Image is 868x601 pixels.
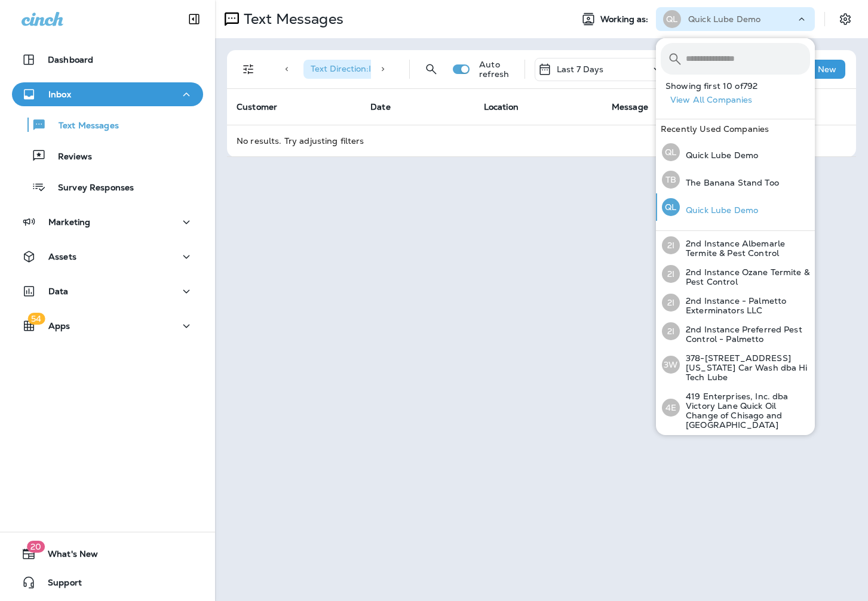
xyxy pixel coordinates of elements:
button: QLQuick Lube Demo [656,138,815,166]
p: 419 Enterprises, Inc. dba Victory Lane Quick Oil Change of Chisago and [GEOGRAPHIC_DATA] [680,392,810,430]
button: Inbox [12,82,203,106]
button: Text Messages [12,112,203,137]
span: Working as: [600,14,651,24]
button: Assets [12,245,203,269]
button: Filters [237,57,260,81]
p: Text Messages [239,10,343,28]
div: 2I [662,322,680,340]
button: TBThe Banana Stand Too [656,166,815,193]
button: 4E419 Enterprises, Inc. dba Victory Lane Quick Oil Change of Chisago and [GEOGRAPHIC_DATA] [656,384,815,432]
p: Survey Responses [46,183,134,194]
button: 20What's New [12,542,203,566]
span: 54 [27,313,45,325]
div: TB [662,171,680,189]
div: QL [662,198,680,216]
p: The Banana Stand Too [680,178,779,187]
p: Assets [48,252,76,261]
p: Reviews [46,152,92,163]
div: 2I [662,294,680,312]
p: Apps [48,321,70,331]
button: 2I2nd Instance Ozane Termite & Pest Control [656,260,815,288]
p: 2nd Instance Albemarle Termite & Pest Control [680,239,810,258]
p: Auto refresh [479,60,514,79]
button: Support [12,571,203,594]
button: Data [12,279,203,303]
p: New [818,64,836,74]
button: Search Messages [419,57,443,81]
button: Survey Responses [12,174,203,199]
button: Settings [835,8,856,30]
div: 2I [662,265,680,283]
p: Inbox [48,90,71,99]
p: Dashboard [48,55,93,64]
span: Customer [237,101,277,112]
p: Quick Lube Demo [680,205,758,215]
span: Text Direction : Incoming [311,63,406,74]
p: Showing first 10 of 792 [665,81,815,91]
button: View All Companies [665,91,815,109]
button: Dashboard [12,48,203,72]
div: Recently Used Companies [656,119,815,138]
button: Marketing [12,210,203,234]
p: Text Messages [47,121,119,132]
p: 378-[STREET_ADDRESS][US_STATE] Car Wash dba Hi Tech Lube [680,353,810,382]
div: QL [662,143,680,161]
p: Data [48,286,69,296]
button: Collapse Sidebar [177,7,211,31]
button: 2I2nd Instance - Palmetto Exterminators LLC [656,288,815,317]
button: 2I2nd Instance Albemarle Termite & Pest Control [656,231,815,260]
button: QLQuick Lube Demo [656,193,815,221]
td: No results. Try adjusting filters [227,125,856,156]
div: Text Direction:Incoming [303,60,425,79]
button: Reviews [12,143,203,168]
div: 4E [662,399,680,417]
span: Date [370,101,391,112]
div: 3W [662,356,680,374]
span: What's New [36,549,98,563]
button: 54Apps [12,314,203,338]
span: 20 [27,541,45,553]
p: 2nd Instance - Palmetto Exterminators LLC [680,296,810,315]
div: QL [663,10,681,28]
span: Location [484,101,519,112]
span: Message [612,101,648,112]
p: 2nd Instance Ozane Termite & Pest Control [680,267,810,286]
button: 3W378-[STREET_ADDRESS][US_STATE] Car Wash dba Hi Tech Lube [656,346,815,384]
button: 2I2nd Instance Preferred Pest Control - Palmetto [656,317,815,346]
p: Marketing [48,217,90,227]
span: Support [36,578,82,592]
p: Last 7 Days [557,64,604,74]
div: 2I [662,236,680,254]
p: 2nd Instance Preferred Pest Control - Palmetto [680,325,810,344]
p: Quick Lube Demo [688,14,760,24]
button: 4M4 Monkeys LLC dba Grease Monkey [656,432,815,460]
p: Quick Lube Demo [680,150,758,160]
